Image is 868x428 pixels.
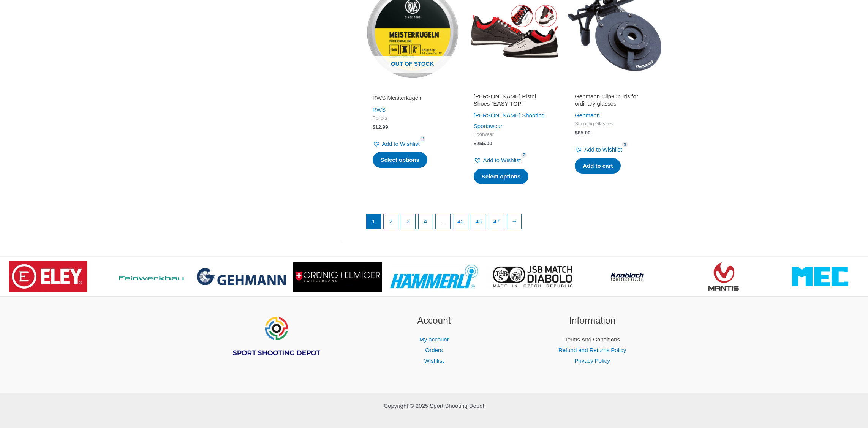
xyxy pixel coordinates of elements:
aside: Footer Widget 2 [364,314,504,366]
span: $ [474,141,477,146]
a: [PERSON_NAME] Pistol Shoes “EASY TOP” [474,93,553,111]
a: Gehmann [575,112,600,118]
a: Add to Wishlist [575,144,622,155]
nav: Account [364,334,504,366]
bdi: 12.99 [373,124,388,130]
a: My account [419,336,449,343]
a: RWS [373,106,386,113]
bdi: 255.00 [474,141,492,146]
h2: Account [364,314,504,328]
aside: Footer Widget 1 [206,314,346,375]
a: Page 3 [401,214,416,229]
span: … [436,214,450,229]
span: 3 [622,142,628,147]
h2: Information [523,314,662,328]
a: [PERSON_NAME] Shooting Sportswear [474,112,545,129]
a: Page 47 [489,214,504,229]
span: $ [373,124,376,130]
nav: Information [523,334,662,366]
a: Wishlist [424,357,444,364]
span: Footwear [474,131,553,138]
a: RWS Meisterkugeln [373,94,452,104]
a: Page 2 [384,214,398,229]
a: Privacy Policy [574,357,610,364]
iframe: Customer reviews powered by Trustpilot [373,84,452,93]
a: Add to Wishlist [373,139,420,149]
span: $ [575,130,578,136]
span: > [857,267,864,275]
a: Add to Wishlist [474,155,521,166]
a: Refund and Returns Policy [558,347,626,353]
iframe: Customer reviews powered by Trustpilot [474,84,553,93]
aside: Footer Widget 3 [523,314,662,366]
a: Gehmann Clip-On Iris for ordinary glasses [575,93,655,111]
a: Orders [425,347,443,353]
a: Terms And Conditions [564,336,620,343]
span: Pellets [373,115,452,122]
span: Add to Wishlist [483,157,521,163]
bdi: 85.00 [575,130,590,136]
iframe: Customer reviews powered by Trustpilot [575,84,655,93]
a: Add to cart: “Gehmann Clip-On Iris for ordinary glasses” [575,158,621,174]
a: Select options for “SAUER Pistol Shoes "EASY TOP"” [474,169,529,185]
a: → [507,214,522,229]
h2: [PERSON_NAME] Pistol Shoes “EASY TOP” [474,93,553,107]
img: brand logo [9,261,87,292]
h2: Gehmann Clip-On Iris for ordinary glasses [575,93,655,107]
p: Copyright © 2025 Sport Shooting Depot [206,401,662,411]
a: Page 46 [471,214,486,229]
span: 2 [420,136,426,141]
span: Page 1 [367,214,381,229]
a: Page 4 [419,214,433,229]
span: Add to Wishlist [382,141,420,147]
span: Add to Wishlist [584,146,622,153]
span: 7 [521,152,527,158]
nav: Product Pagination [366,214,662,233]
a: Page 45 [453,214,468,229]
span: Shooting Glasses [575,121,655,127]
span: Out of stock [372,56,454,73]
h2: RWS Meisterkugeln [373,94,452,102]
a: Select options for “RWS Meisterkugeln” [373,152,428,168]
